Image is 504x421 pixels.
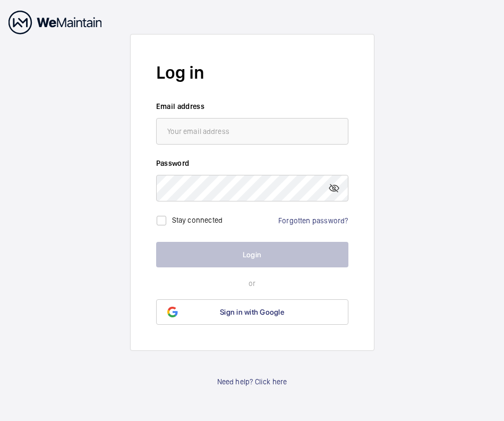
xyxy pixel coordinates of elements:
span: Sign in with Google [220,308,284,316]
p: or [156,278,348,289]
label: Stay connected [172,216,223,224]
button: Login [156,242,348,267]
h2: Log in [156,60,348,85]
input: Your email address [156,118,348,145]
label: Email address [156,101,348,112]
a: Forgotten password? [278,216,348,225]
label: Password [156,158,348,169]
a: Need help? Click here [217,376,287,387]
